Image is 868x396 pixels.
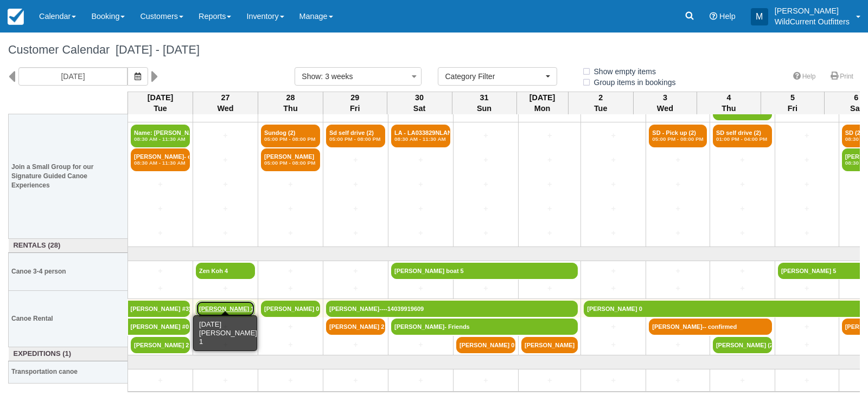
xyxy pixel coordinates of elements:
[295,67,422,86] button: Show: 3 weeks
[778,179,836,190] a: +
[516,92,568,114] th: [DATE] Mon
[264,160,317,166] em: 05:00 PM - 08:00 PM
[258,92,323,114] th: 28 Thu
[196,339,255,350] a: +
[11,241,125,251] a: Rentals (28)
[131,265,190,277] a: +
[193,92,258,114] th: 27 Wed
[761,92,824,114] th: 5 Fri
[719,12,736,21] span: Help
[787,69,822,85] a: Help
[261,148,320,171] a: [PERSON_NAME]05:00 PM - 08:00 PM
[775,5,850,16] p: [PERSON_NAME]
[9,252,128,290] th: Canoe 3-4 person
[391,339,450,350] a: +
[110,43,200,56] span: [DATE] - [DATE]
[456,375,515,386] a: +
[134,160,187,166] em: 08:30 AM - 11:30 AM
[456,179,515,190] a: +
[326,319,385,335] a: [PERSON_NAME] 2
[394,136,447,142] em: 08:30 AM - 11:30 AM
[568,92,633,114] th: 2 Tue
[649,339,707,350] a: +
[778,321,836,333] a: +
[391,263,578,279] a: [PERSON_NAME] boat 5
[652,136,704,142] em: 05:00 PM - 08:00 PM
[456,130,515,141] a: +
[438,67,557,86] button: Category Filter
[713,179,772,190] a: +
[633,92,697,114] th: 3 Wed
[584,228,643,239] a: +
[391,179,450,190] a: +
[261,375,320,386] a: +
[521,375,578,386] a: +
[261,283,320,294] a: +
[445,71,543,82] span: Category Filter
[391,154,450,166] a: +
[326,283,385,294] a: +
[131,337,190,353] a: [PERSON_NAME] 2
[131,375,190,386] a: +
[196,130,255,141] a: +
[713,125,772,147] a: SD self drive (2)01:00 PM - 04:00 PM
[778,283,836,294] a: +
[521,203,578,215] a: +
[649,125,707,147] a: SD - Pick up (2)05:00 PM - 08:00 PM
[456,154,515,166] a: +
[649,319,772,335] a: [PERSON_NAME]-- confirmed
[584,339,643,350] a: +
[134,136,187,142] em: 08:30 AM - 11:30 AM
[649,203,707,215] a: +
[196,263,255,279] a: Zen Koh 4
[778,228,836,239] a: +
[261,228,320,239] a: +
[521,283,578,294] a: +
[196,228,255,239] a: +
[391,125,450,147] a: LA - LA033829NLAN (2)08:30 AM - 11:30 AM
[452,92,516,114] th: 31 Sun
[326,228,385,239] a: +
[521,228,578,239] a: +
[131,148,190,171] a: [PERSON_NAME]- confir (2)08:30 AM - 11:30 AM
[713,283,772,294] a: +
[778,203,836,215] a: +
[131,228,190,239] a: +
[713,154,772,166] a: +
[649,375,707,386] a: +
[824,69,860,85] a: Print
[131,179,190,190] a: +
[584,283,643,294] a: +
[584,321,643,333] a: +
[584,130,643,141] a: +
[11,349,125,359] a: Expeditions (1)
[196,301,255,317] a: [PERSON_NAME] 1
[326,125,385,147] a: Sd self drive (2)05:00 PM - 08:00 PM
[716,136,769,142] em: 01:00 PM - 04:00 PM
[391,228,450,239] a: +
[323,92,387,114] th: 29 Fri
[521,179,578,190] a: +
[261,179,320,190] a: +
[582,74,683,90] label: Group items in bookings
[196,154,255,166] a: +
[131,203,190,215] a: +
[649,228,707,239] a: +
[302,72,321,81] span: Show
[582,78,685,86] span: Group items in bookings
[196,179,255,190] a: +
[8,43,860,56] h1: Customer Calendar
[128,301,190,317] a: [PERSON_NAME] #3)
[9,290,128,347] th: Canoe Rental
[521,337,578,353] a: [PERSON_NAME]
[456,283,515,294] a: +
[387,92,452,114] th: 30 Sat
[649,154,707,166] a: +
[584,179,643,190] a: +
[713,337,772,353] a: [PERSON_NAME] (2)
[778,375,836,386] a: +
[326,203,385,215] a: +
[196,283,255,294] a: +
[196,375,255,386] a: +
[264,136,317,142] em: 05:00 PM - 08:00 PM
